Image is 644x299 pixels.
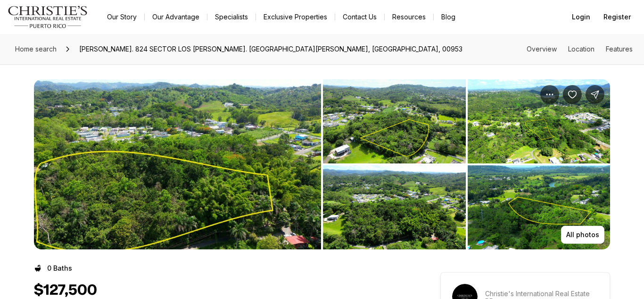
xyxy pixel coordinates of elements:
[527,45,557,53] a: Skip to: Overview
[75,42,466,57] span: [PERSON_NAME]. 824 SECTOR LOS [PERSON_NAME]. [GEOGRAPHIC_DATA][PERSON_NAME], [GEOGRAPHIC_DATA], 0...
[8,6,88,28] img: logo
[34,79,321,249] li: 1 of 4
[540,85,559,104] button: Property options
[11,42,60,57] a: Home search
[568,45,594,53] a: Skip to: Location
[99,10,144,24] a: Our Story
[207,10,256,24] a: Specialists
[468,165,611,249] button: View image gallery
[256,10,335,24] a: Exclusive Properties
[47,265,72,272] p: 0 Baths
[34,79,610,249] div: Listing Photos
[586,85,604,104] button: Share Property: CARR. 824 SECTOR LOS ALVAREZ BO. QUEBRADA CRUZ
[323,79,466,163] button: View image gallery
[563,85,582,104] button: Save Property: CARR. 824 SECTOR LOS ALVAREZ BO. QUEBRADA CRUZ
[527,45,633,53] nav: Page section menu
[598,8,636,26] button: Register
[603,13,631,21] span: Register
[335,10,384,24] button: Contact Us
[434,10,463,24] a: Blog
[468,79,611,163] button: View image gallery
[34,79,321,249] button: View image gallery
[145,10,207,24] a: Our Advantage
[606,45,633,53] a: Skip to: Features
[323,79,610,249] li: 2 of 4
[385,10,433,24] a: Resources
[15,45,57,53] span: Home search
[323,165,466,249] button: View image gallery
[572,13,590,21] span: Login
[566,8,596,26] button: Login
